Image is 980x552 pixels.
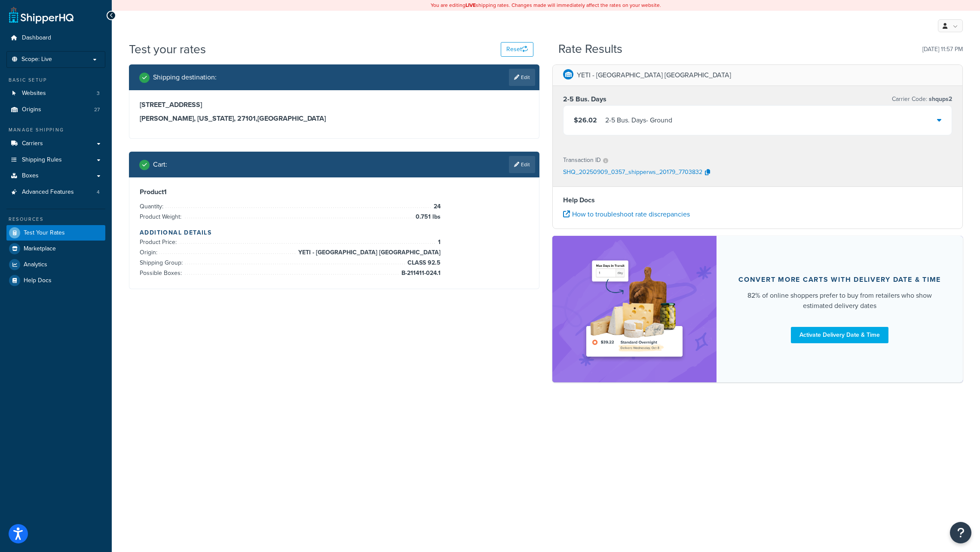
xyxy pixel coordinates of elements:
span: 3 [97,90,100,97]
span: Advanced Features [22,189,74,196]
img: feature-image-ddt-36eae7f7280da8017bfb280eaccd9c446f90b1fe08728e4019434db127062ab4.png [581,249,688,369]
span: CLASS 92.5 [405,258,441,268]
a: Dashboard [6,30,105,46]
a: Activate Delivery Date & Time [791,327,888,343]
div: Basic Setup [6,76,105,84]
h4: Additional Details [140,228,529,237]
span: Shipping Rules [22,156,62,164]
span: Boxes [22,172,39,180]
button: Open Resource Center [950,522,971,543]
span: 0.751 lbs [413,212,441,222]
a: Marketplace [6,241,105,256]
a: Test Your Rates [6,225,105,241]
span: 24 [432,201,441,212]
div: 82% of online shoppers prefer to buy from retailers who show estimated delivery dates [737,290,942,311]
h4: Help Docs [563,195,952,205]
a: Carriers [6,136,105,152]
p: SHQ_20250909_0357_shipperws_20179_7703832 [563,166,702,179]
span: Quantity: [140,202,165,211]
p: Transaction ID [563,154,601,166]
li: Websites [6,85,105,101]
a: Boxes [6,168,105,184]
div: Convert more carts with delivery date & time [738,275,941,284]
div: Manage Shipping [6,126,105,134]
span: Possible Boxes: [140,268,184,278]
h2: Shipping destination : [153,73,217,81]
h3: 2-5 Bus. Days [563,95,606,104]
h2: Rate Results [558,43,622,56]
h3: [STREET_ADDRESS] [140,101,529,109]
h2: Cart : [153,161,167,168]
li: Advanced Features [6,184,105,200]
span: B-211411-024.1 [399,268,441,278]
span: Scope: Live [21,56,52,63]
li: Origins [6,102,105,118]
a: Websites3 [6,85,105,101]
a: Origins27 [6,102,105,118]
span: 27 [94,106,100,113]
a: Edit [509,156,535,173]
span: Test Your Rates [24,229,65,237]
div: 2-5 Bus. Days - Ground [605,114,672,126]
span: Product Weight: [140,212,184,221]
span: 1 [436,237,441,247]
b: LIVE [465,1,476,9]
span: Help Docs [24,277,52,284]
h3: Product 1 [140,188,529,196]
h3: [PERSON_NAME], [US_STATE], 27101 , [GEOGRAPHIC_DATA] [140,114,529,123]
a: Edit [509,69,535,86]
p: Carrier Code: [892,93,952,105]
a: Help Docs [6,273,105,288]
a: Advanced Features4 [6,184,105,200]
a: Shipping Rules [6,152,105,168]
span: shqups2 [927,95,952,104]
span: Origin: [140,248,159,257]
span: Shipping Group: [140,258,185,267]
span: Analytics [24,261,47,268]
span: $26.02 [574,115,597,125]
span: Dashboard [22,34,51,42]
span: 4 [97,189,100,196]
span: YETI - [GEOGRAPHIC_DATA] [GEOGRAPHIC_DATA] [296,247,441,258]
a: How to troubleshoot rate discrepancies [563,209,690,219]
span: Marketplace [24,245,56,253]
div: Resources [6,216,105,223]
p: YETI - [GEOGRAPHIC_DATA] [GEOGRAPHIC_DATA] [577,69,731,81]
span: Carriers [22,140,43,147]
span: Websites [22,90,46,97]
a: Analytics [6,257,105,272]
p: [DATE] 11:57 PM [922,43,963,55]
h1: Test your rates [129,41,206,58]
button: Reset [501,42,533,57]
span: Origins [22,106,41,113]
span: Product Price: [140,238,179,247]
